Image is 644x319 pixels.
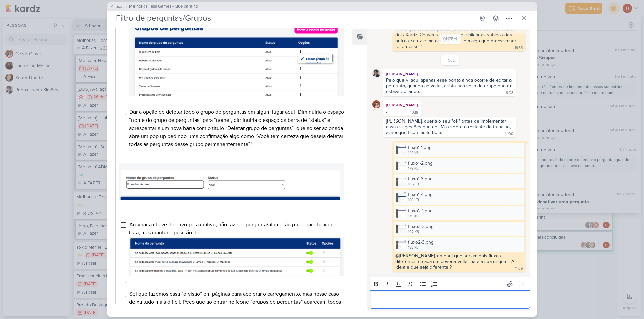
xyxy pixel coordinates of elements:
[372,100,380,108] img: Cezar Giusti
[396,161,406,170] img: qC2xzZzpnB9ghYcZYCbVZIakDIbaXkFTHFAFFfYm.png
[370,290,530,309] div: Editor editing area: main
[386,118,512,135] div: [PERSON_NAME], queria o seu "ok" antes de implementar essas sugestões que dei. Mas sobre o restan...
[129,237,344,276] img: B6SdS5JnUqUeAAAAAElFTkSuQmCC
[386,108,387,114] div: .
[394,158,524,173] div: fluxo1-2.png
[129,109,344,148] span: Dar a opção de deletar todo o grupo de perguntas em algum lugar aqui. Diminuiria o espaço “nome d...
[386,77,514,94] div: Pelo que vi aqui apenas esse ponto ainda ocorre de editar a pergunta, quando ao voltar, a lista n...
[396,177,406,186] img: mV4BUWOJcamzvBA2Ppsh73xmr0lCiwBE6xMjPMqJ.png
[119,163,344,200] img: Zdvex4oiQDAAAAAASUVORK5CYII=
[408,245,434,250] div: 183 KB
[129,12,344,98] span: Ajustar o título de “editar grupo de perguntas” para “editar” apenas
[408,160,433,167] div: fluxo1-2.png
[394,174,524,188] div: fluxo1-3.png
[408,150,432,156] div: 129 KB
[384,102,419,108] div: [PERSON_NAME]
[410,110,418,115] div: 10:18
[114,12,475,24] input: Kard Sem Título
[408,229,434,235] div: 102 KB
[372,69,380,77] img: Pedro Luahn Simões
[370,277,530,290] div: Editor toolbar
[408,175,433,182] div: fluxo1-3.png
[394,222,524,236] div: fluxo2-2.png
[408,239,434,246] div: fluxo2-3.png
[396,240,406,249] img: E2ZhzlHCFTghdVtzB2qDNsltdqnZ7rQ3ewbljDEI.png
[394,143,524,157] div: fluxo1-1.png
[408,166,433,171] div: 179 KB
[394,190,524,204] div: fluxo1-4.png
[396,208,406,218] img: 9tXjhVpfOwk63WOwjwbKQL4kN4wQoQTbOqm3c2SO.png
[396,145,406,154] img: lutrpDq3krT8SYiCyf9RJHz3U0zKuwokaAVjlsDx.png
[408,191,433,198] div: fluxo1-4.png
[408,144,432,151] div: fluxo1-1.png
[408,182,433,187] div: 106 KB
[129,221,344,277] span: Ao virar a chave de ativo para inativo, não fazer a pergunta/afirmação pular para baixo na lista,...
[515,266,523,271] div: 11:09
[506,90,513,96] div: 9:03
[408,214,433,219] div: 179 KB
[408,207,433,214] div: fluxo2-1.png
[505,131,513,137] div: 11:00
[515,45,523,51] div: 19:35
[408,197,433,203] div: 180 KB
[396,192,406,202] img: caTT34TWi9DMFti2Fqq0m82Z8QGR4WYgShF6P8aJ.png
[394,206,524,220] div: fluxo2-1.png
[384,71,515,77] div: [PERSON_NAME]
[396,224,406,233] img: ajeMbPlDANIi8jSH8HqMPudqY8yQH7zYdzyr1HAq.png
[395,253,516,270] div: @[PERSON_NAME], entendi que seriam dois fluxos diferentes e cada um deveria voltar para a sua ori...
[408,223,434,230] div: fluxo2-2.png
[129,19,344,96] img: DGDNlarjAxAAAAAASUVORK5CYII=
[395,21,518,49] div: Boa noite, li algumas vezes este Kardz e a impressão que tive e que todos os pontos já foram aten...
[394,237,524,252] div: fluxo2-3.png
